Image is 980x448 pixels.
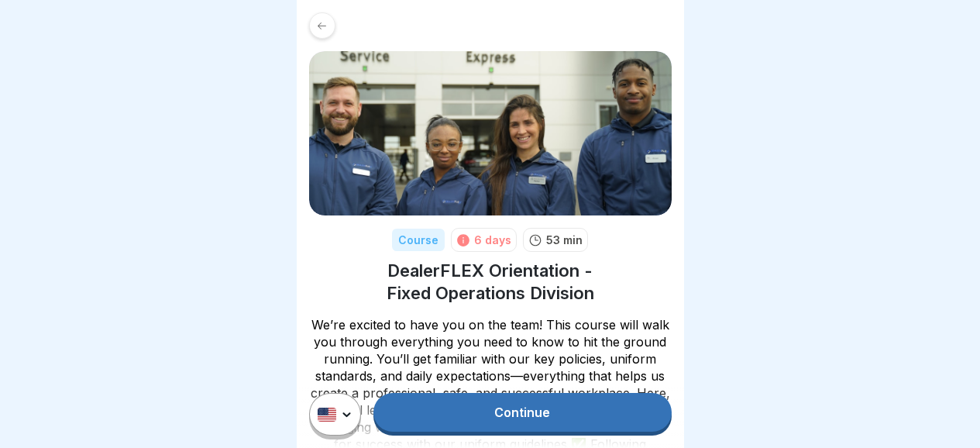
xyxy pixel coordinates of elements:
div: 6 days [474,232,511,248]
h1: DealerFLEX Orientation - Fixed Operations Division [309,260,672,304]
img: us.svg [318,408,336,422]
p: 53 min [546,232,583,248]
div: Course [392,229,445,251]
a: Continue [373,393,671,432]
img: v4gv5ils26c0z8ite08yagn2.png [309,51,672,215]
